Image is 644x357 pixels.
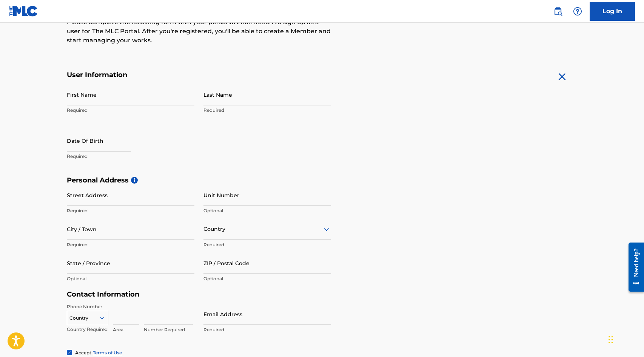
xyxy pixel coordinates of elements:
[67,176,577,185] h5: Personal Address
[75,350,91,355] span: Accept
[553,7,562,16] img: search
[67,107,194,114] p: Required
[67,153,194,160] p: Required
[67,275,194,282] p: Optional
[113,326,139,333] p: Area
[573,7,582,16] img: help
[67,207,194,214] p: Required
[550,4,565,19] a: Public Search
[570,4,585,19] div: Help
[203,326,331,333] p: Required
[131,177,138,184] span: i
[556,71,568,83] img: close
[203,107,331,114] p: Required
[67,71,331,79] h5: User Information
[606,321,644,357] iframe: Chat Widget
[67,241,194,248] p: Required
[67,290,331,299] h5: Contact Information
[93,350,122,355] a: Terms of Use
[9,6,38,17] img: MLC Logo
[609,328,613,351] div: Drag
[203,241,331,248] p: Required
[67,18,331,45] p: Please complete the following form with your personal information to sign up as a user for The ML...
[623,237,644,298] iframe: Resource Center
[67,350,72,355] img: checkbox
[203,275,331,282] p: Optional
[67,326,108,333] p: Country Required
[590,2,635,21] a: Log In
[144,326,193,333] p: Number Required
[203,207,331,214] p: Optional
